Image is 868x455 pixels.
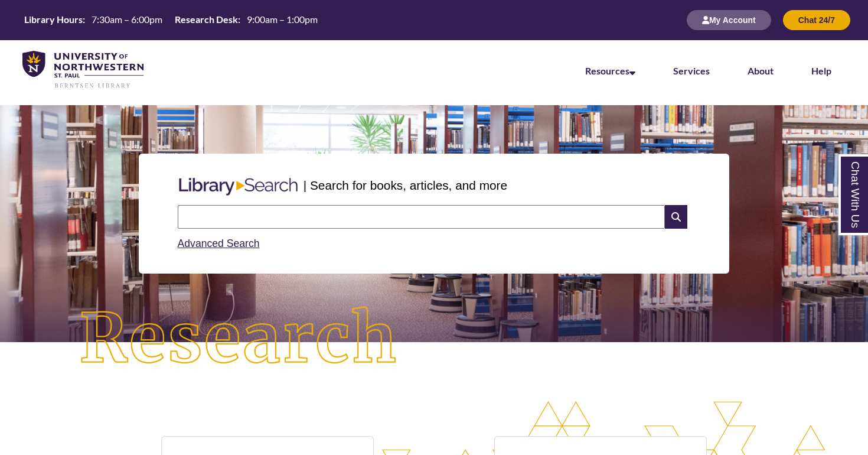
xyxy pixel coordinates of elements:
[687,10,771,30] button: My Account
[247,14,318,25] span: 9:00am – 1:00pm
[19,13,87,26] th: Library Hours:
[178,238,260,249] a: Advanced Search
[585,65,635,76] a: Resources
[304,176,507,194] p: | Search for books, articles, and more
[19,13,322,27] a: Hours Today
[811,65,831,76] a: Help
[173,173,304,200] img: Libary Search
[44,271,435,407] img: Research
[783,15,850,25] a: Chat 24/7
[748,65,774,76] a: About
[170,13,242,26] th: Research Desk:
[673,65,710,76] a: Services
[687,15,771,25] a: My Account
[783,10,850,30] button: Chat 24/7
[92,14,162,25] span: 7:30am – 6:00pm
[665,205,687,229] i: Search
[19,13,322,26] table: Hours Today
[22,51,143,89] img: UNWSP Library Logo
